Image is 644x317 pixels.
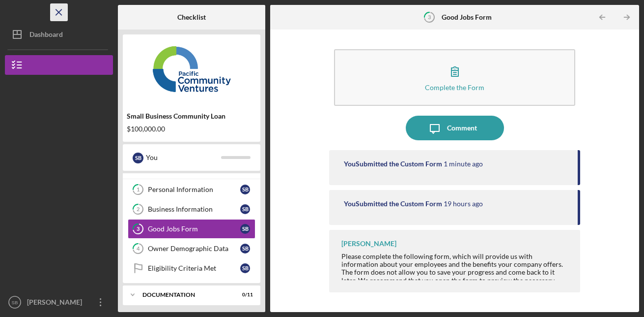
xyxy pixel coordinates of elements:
[128,239,255,258] a: 4Owner Demographic DataSB
[127,125,256,133] div: $100,000.00
[447,116,477,140] div: Comment
[444,200,483,208] time: 2025-09-28 20:19
[142,292,228,298] div: Documentation
[240,244,250,254] div: S B
[344,160,442,168] div: You Submitted the Custom Form
[123,39,260,98] img: Product logo
[128,258,255,278] a: Eligibility Criteria MetSB
[334,49,576,106] button: Complete the Form
[127,112,256,120] div: Small Business Community Loan
[128,219,255,239] a: 3Good Jobs FormSB
[137,187,140,193] tspan: 1
[25,292,88,315] div: [PERSON_NAME]
[177,13,206,21] b: Checklist
[341,240,396,248] div: [PERSON_NAME]
[128,199,255,219] a: 2Business InformationSB
[148,205,240,213] div: Business Information
[444,160,483,168] time: 2025-09-29 15:29
[148,186,240,193] div: Personal Information
[5,25,113,44] button: Dashboard
[148,225,240,233] div: Good Jobs Form
[240,263,250,273] div: S B
[406,116,504,140] button: Comment
[442,13,492,21] b: Good Jobs Form
[137,226,140,232] tspan: 3
[240,224,250,234] div: S B
[5,292,113,312] button: SB[PERSON_NAME]
[425,84,484,91] div: Complete the Form
[128,180,255,199] a: 1Personal InformationSB
[137,206,140,213] tspan: 2
[240,185,250,194] div: S B
[344,200,442,208] div: You Submitted the Custom Form
[235,292,253,298] div: 0 / 11
[133,153,143,163] div: S B
[240,204,250,214] div: S B
[137,246,140,252] tspan: 4
[148,264,240,272] div: Eligibility Criteria Met
[12,300,18,305] text: SB
[148,245,240,253] div: Owner Demographic Data
[146,149,221,166] div: You
[29,25,63,47] div: Dashboard
[428,14,431,20] tspan: 3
